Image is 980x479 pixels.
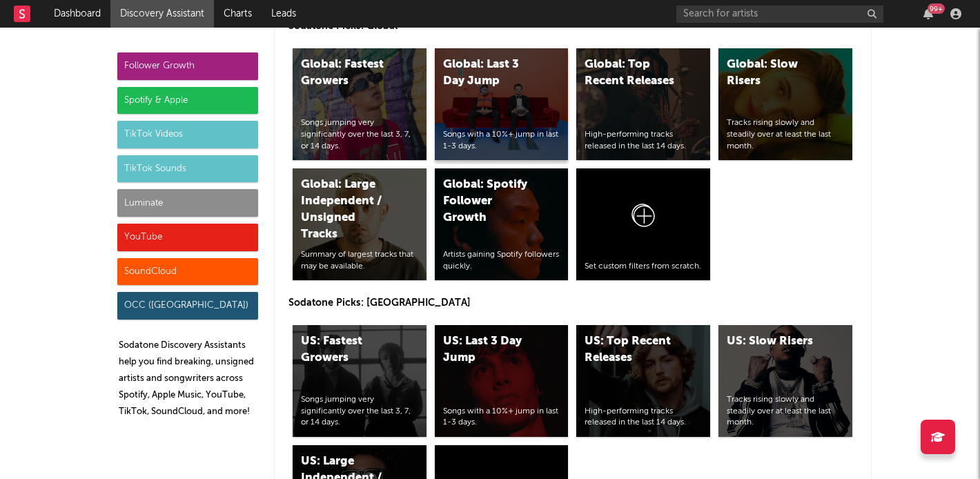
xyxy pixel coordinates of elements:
div: SoundCloud [117,258,258,286]
div: Follower Growth [117,52,258,80]
p: Sodatone Discovery Assistants help you find breaking, unsigned artists and songwriters across Spo... [119,338,258,420]
div: TikTok Videos [117,121,258,148]
a: Global: Slow RisersTracks rising slowly and steadily over at least the last month. [718,48,852,160]
div: US: Fastest Growers [301,333,395,366]
a: Global: Spotify Follower GrowthArtists gaining Spotify followers quickly. [435,168,569,280]
div: Summary of largest tracks that may be available. [301,249,418,273]
div: Global: Last 3 Day Jump [443,57,537,90]
div: High-performing tracks released in the last 14 days. [585,129,702,153]
a: US: Last 3 Day JumpSongs with a 10%+ jump in last 1-3 days. [435,325,569,437]
div: Songs jumping very significantly over the last 3, 7, or 14 days. [301,117,418,152]
div: Spotify & Apple [117,87,258,115]
div: TikTok Sounds [117,155,258,183]
a: US: Slow RisersTracks rising slowly and steadily over at least the last month. [718,325,852,437]
div: Global: Slow Risers [727,57,821,90]
div: US: Last 3 Day Jump [443,333,537,366]
div: Luminate [117,189,258,217]
div: Songs with a 10%+ jump in last 1-3 days. [443,129,560,153]
a: Global: Last 3 Day JumpSongs with a 10%+ jump in last 1-3 days. [435,48,569,160]
div: YouTube [117,224,258,251]
div: Global: Top Recent Releases [585,57,678,90]
a: Global: Large Independent / Unsigned TracksSummary of largest tracks that may be available. [293,168,427,280]
div: OCC ([GEOGRAPHIC_DATA]) [117,292,258,320]
div: Global: Spotify Follower Growth [443,177,537,226]
div: US: Top Recent Releases [585,333,678,366]
p: Sodatone Picks: [GEOGRAPHIC_DATA] [288,295,857,311]
div: Artists gaining Spotify followers quickly. [443,249,560,273]
a: US: Top Recent ReleasesHigh-performing tracks released in the last 14 days. [576,325,710,437]
div: Songs jumping very significantly over the last 3, 7, or 14 days. [301,394,418,429]
div: US: Slow Risers [727,333,821,350]
div: Tracks rising slowly and steadily over at least the last month. [727,117,844,152]
a: Global: Top Recent ReleasesHigh-performing tracks released in the last 14 days. [576,48,710,160]
a: Global: Fastest GrowersSongs jumping very significantly over the last 3, 7, or 14 days. [293,48,427,160]
input: Search for artists [676,6,883,23]
div: Global: Fastest Growers [301,57,395,90]
div: Global: Large Independent / Unsigned Tracks [301,177,395,243]
div: Songs with a 10%+ jump in last 1-3 days. [443,406,560,429]
div: High-performing tracks released in the last 14 days. [585,406,702,429]
a: US: Fastest GrowersSongs jumping very significantly over the last 3, 7, or 14 days. [293,325,427,437]
button: 99+ [923,8,933,19]
div: Tracks rising slowly and steadily over at least the last month. [727,394,844,429]
div: Set custom filters from scratch. [585,261,702,273]
a: Set custom filters from scratch. [576,168,710,280]
div: 99 + [928,3,945,14]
